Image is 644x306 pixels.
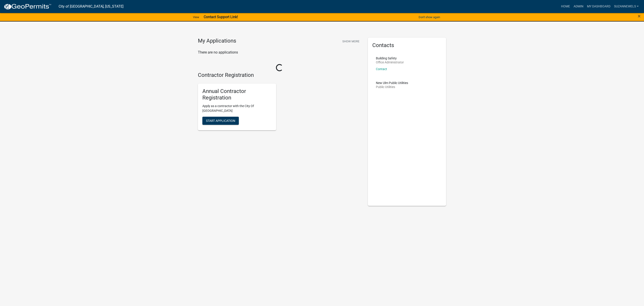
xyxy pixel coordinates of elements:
p: There are no applications [198,50,361,55]
p: Building Safety [376,57,404,60]
button: Close [638,13,641,19]
span: × [638,13,641,19]
p: Public Utilities [376,85,408,88]
a: My Dashboard [585,2,612,11]
a: City of [GEOGRAPHIC_DATA], [US_STATE] [59,3,123,10]
a: SuzanneWels [612,2,640,11]
span: Start Application [206,119,235,122]
button: Start Application [202,117,239,125]
h5: Annual Contractor Registration [202,88,272,101]
strong: Contact Support Link! [204,15,238,19]
h4: Contractor Registration [198,72,361,78]
a: Contact [376,67,387,71]
button: Show More [341,38,361,45]
p: New Ulm Public Utilities [376,81,408,84]
button: Don't show again [417,13,442,21]
a: Admin [572,2,585,11]
h5: Contacts [372,42,442,49]
a: Home [559,2,572,11]
p: Office Administrator [376,61,404,64]
h4: My Applications [198,38,236,44]
p: Apply as a contractor with the City Of [GEOGRAPHIC_DATA] [202,104,272,113]
a: View [191,13,201,21]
